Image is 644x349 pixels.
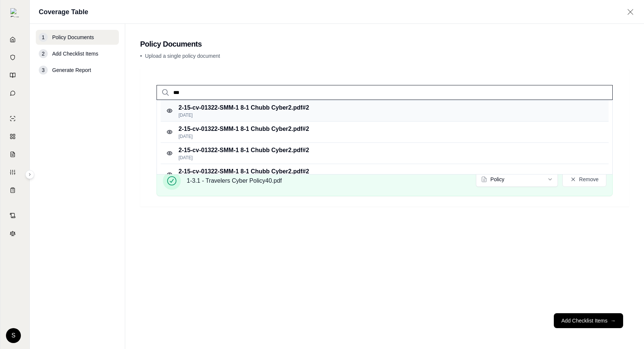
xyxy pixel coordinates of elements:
[610,317,616,324] span: →
[39,33,48,42] div: 1
[179,167,309,176] p: 2-15-cv-01322-SMM-1 8-1 Chubb Cyber2.pdf #2
[10,8,19,17] img: Expand sidebar
[179,146,309,155] p: 2-15-cv-01322-SMM-1 8-1 Chubb Cyber2.pdf #2
[39,7,88,17] h1: Coverage Table
[5,49,25,66] a: Documents Vault
[179,133,309,139] p: [DATE]
[5,31,25,48] a: Home
[179,103,309,112] p: 2-15-cv-01322-SMM-1 8-1 Chubb Cyber2.pdf #2
[179,125,309,133] p: 2-15-cv-01322-SMM-1 8-1 Chubb Cyber2.pdf #2
[554,313,623,328] button: Add Checklist Items→
[179,155,309,161] p: [DATE]
[7,5,22,20] button: Expand sidebar
[25,170,34,179] button: Expand sidebar
[5,128,25,145] a: Policy Comparisons
[562,172,606,187] button: Remove
[5,225,25,242] a: Legal Search Engine
[5,164,25,180] a: Custom Report
[39,49,48,58] div: 2
[52,66,91,74] span: Generate Report
[140,53,142,59] span: •
[5,207,25,224] a: Contract Analysis
[140,39,629,49] h2: Policy Documents
[6,328,21,343] div: S
[52,50,98,57] span: Add Checklist Items
[5,67,25,84] a: Prompt Library
[5,182,25,198] a: Coverage Table
[5,85,25,101] a: Chat
[187,176,282,185] span: 1-3.1 - Travelers Cyber Policy40.pdf
[52,34,94,41] span: Policy Documents
[179,112,309,118] p: [DATE]
[5,110,25,127] a: Single Policy
[145,53,220,59] span: Upload a single policy document
[39,66,48,75] div: 3
[5,146,25,163] a: Claim Coverage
